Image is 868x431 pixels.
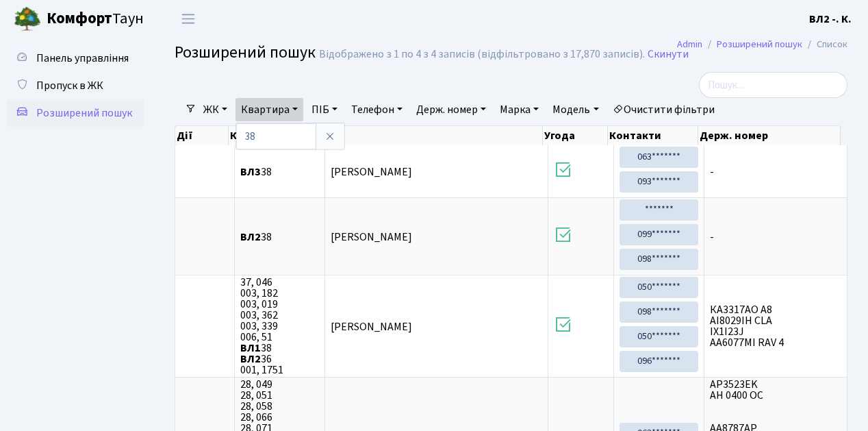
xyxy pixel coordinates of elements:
[607,98,720,121] a: Очистити фільтри
[240,232,320,243] span: 38
[699,72,847,98] input: Пошук...
[36,51,129,66] span: Панель управління
[809,12,852,27] b: ВЛ2 -. К.
[229,126,320,145] th: Квартира
[240,164,261,180] b: ВЛ3
[240,277,320,375] span: 37, 046 003, 182 003, 019 003, 362 003, 339 006, 51 38 36 001, 1751
[240,352,261,367] b: ВЛ2
[698,126,841,145] th: Держ. номер
[494,98,544,121] a: Марка
[7,45,144,72] a: Панель управління
[175,126,229,145] th: Дії
[240,341,261,356] b: ВЛ1
[648,48,689,61] a: Скинути
[320,126,543,145] th: ПІБ
[608,126,698,145] th: Контакти
[306,98,343,121] a: ПІБ
[235,98,303,121] a: Квартира
[717,37,802,51] a: Розширений пошук
[547,98,604,121] a: Модель
[7,72,144,99] a: Пропуск в ЖК
[543,126,609,145] th: Угода
[240,230,261,245] b: ВЛ2
[47,8,144,31] span: Таун
[175,40,316,64] span: Розширений пошук
[411,98,492,121] a: Держ. номер
[346,98,408,121] a: Телефон
[710,232,841,243] span: -
[710,304,841,348] span: КА3317АО A8 АІ8029ІН CLA IX1I23J АА6077МІ RAV 4
[36,78,103,93] span: Пропуск в ЖК
[240,167,320,177] span: 38
[47,8,112,29] b: Комфорт
[656,30,868,59] nav: breadcrumb
[36,106,132,121] span: Розширений пошук
[331,230,412,245] span: [PERSON_NAME]
[7,99,144,127] a: Розширений пошук
[710,167,841,177] span: -
[331,164,412,180] span: [PERSON_NAME]
[198,98,233,121] a: ЖК
[331,319,412,334] span: [PERSON_NAME]
[171,8,205,30] button: Переключити навігацію
[802,37,847,52] li: Список
[809,11,852,27] a: ВЛ2 -. К.
[14,5,41,33] img: logo.png
[677,37,702,51] a: Admin
[319,48,645,61] div: Відображено з 1 по 4 з 4 записів (відфільтровано з 17,870 записів).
